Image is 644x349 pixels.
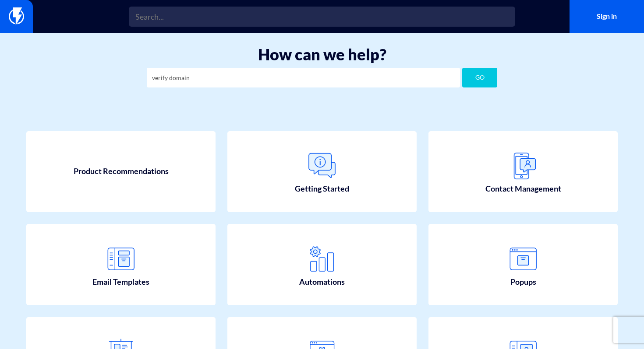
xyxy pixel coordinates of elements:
a: Contact Management [428,131,618,212]
a: Getting Started [227,131,417,212]
a: Email Templates [26,224,216,305]
span: Popups [510,276,536,288]
a: Product Recommendations [26,131,216,212]
span: Contact Management [485,183,561,195]
h1: How can we help? [13,46,631,63]
span: Getting Started [295,183,349,195]
a: Popups [428,224,618,305]
button: GO [462,68,497,87]
a: Automations [227,224,417,305]
input: Search... [129,7,515,27]
span: Automations [299,276,345,288]
span: Email Templates [92,276,149,288]
span: Product Recommendations [74,166,169,177]
input: Search [147,68,460,87]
